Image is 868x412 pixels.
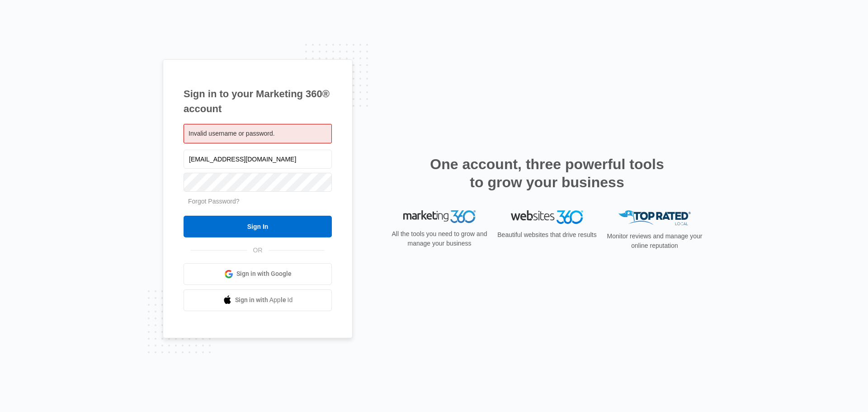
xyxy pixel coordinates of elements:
[184,86,332,116] h1: Sign in to your Marketing 360® account
[184,263,332,285] a: Sign in with Google
[236,269,292,279] span: Sign in with Google
[189,130,275,137] span: Invalid username or password.
[511,210,583,223] img: Websites 360
[247,246,269,255] span: OR
[403,210,476,223] img: Marketing 360
[184,289,332,311] a: Sign in with Apple Id
[604,232,705,251] p: Monitor reviews and manage your online reputation
[188,198,240,205] a: Forgot Password?
[427,155,667,191] h2: One account, three powerful tools to grow your business
[389,229,490,248] p: All the tools you need to grow and manage your business
[618,210,691,225] img: Top Rated Local
[496,230,598,240] p: Beautiful websites that drive results
[184,216,332,237] input: Sign In
[184,150,332,169] input: Email
[235,295,293,305] span: Sign in with Apple Id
